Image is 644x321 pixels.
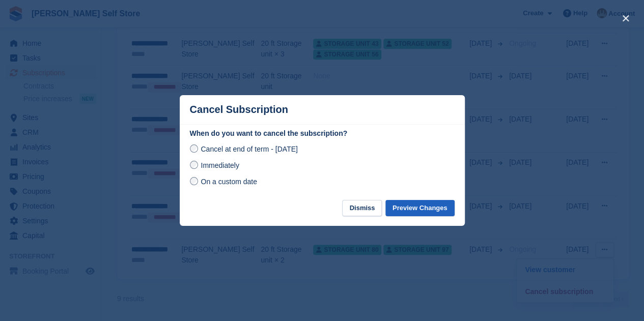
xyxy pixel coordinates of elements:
[201,145,297,153] span: Cancel at end of term - [DATE]
[201,161,239,169] span: Immediately
[342,200,382,217] button: Dismiss
[201,178,257,186] span: On a custom date
[190,161,198,169] input: Immediately
[190,128,455,139] label: When do you want to cancel the subscription?
[190,104,288,115] p: Cancel Subscription
[190,177,198,185] input: On a custom date
[385,200,455,217] button: Preview Changes
[618,10,634,26] button: close
[190,144,198,153] input: Cancel at end of term - [DATE]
